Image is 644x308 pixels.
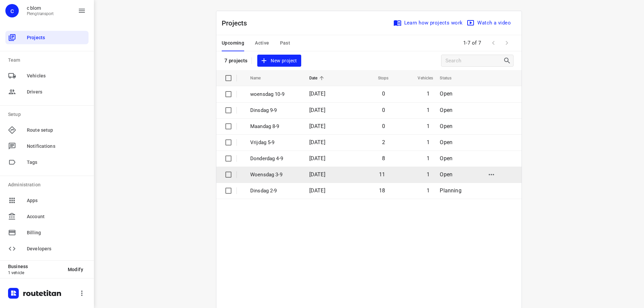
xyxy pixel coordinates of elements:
span: Past [280,39,290,47]
span: Billing [27,229,86,236]
p: Administration [8,181,89,188]
div: Notifications [5,139,89,153]
span: [DATE] [309,139,325,145]
div: Search [503,57,513,65]
span: Notifications [27,143,86,150]
span: Stops [369,74,389,82]
span: 1 [427,139,430,145]
p: Team [8,57,89,64]
span: Vehicles [27,72,86,79]
span: Apps [27,197,86,204]
span: [DATE] [309,107,325,113]
span: Account [27,213,86,220]
div: Billing [5,226,89,239]
p: Woensdag 3-9 [250,171,299,179]
span: 1 [427,107,430,113]
span: 2 [382,139,385,145]
span: Active [255,39,269,47]
div: Developers [5,242,89,255]
p: 1 vehicle [8,270,62,275]
span: Modify [68,267,83,272]
p: Plengtransport [27,11,54,16]
p: Donderdag 4-9 [250,155,299,163]
span: Upcoming [222,39,244,47]
p: Dinsdag 9-9 [250,107,299,114]
p: c blom [27,5,54,11]
span: Open [440,171,452,178]
button: Modify [62,263,89,275]
div: Route setup [5,123,89,137]
p: Business [8,264,62,269]
span: 1 [427,123,430,129]
span: Projects [27,34,86,41]
span: [DATE] [309,171,325,178]
span: 1 [427,155,430,162]
span: Name [250,74,270,82]
span: Open [440,90,452,97]
span: 1 [427,187,430,194]
span: Open [440,107,452,113]
span: [DATE] [309,187,325,194]
div: c [5,4,19,17]
span: 1 [427,90,430,97]
span: Open [440,155,452,162]
div: Projects [5,31,89,44]
div: Account [5,210,89,223]
span: 11 [379,171,385,178]
span: Vehicles [409,74,433,82]
span: 1-7 of 7 [461,36,484,50]
span: Planning [440,187,461,194]
span: [DATE] [309,155,325,162]
input: Search projects [445,56,503,66]
span: Open [440,123,452,129]
p: Projects [222,18,253,28]
button: New project [257,55,301,67]
span: Date [309,74,326,82]
span: Open [440,139,452,145]
span: [DATE] [309,123,325,129]
div: Tags [5,156,89,169]
span: Next Page [500,36,514,50]
span: Tags [27,159,86,166]
span: Developers [27,245,86,252]
span: 1 [427,171,430,178]
span: New project [261,57,297,65]
span: Previous Page [487,36,500,50]
span: 0 [382,90,385,97]
p: Dinsdag 2-9 [250,187,299,195]
span: 0 [382,123,385,129]
p: Vrijdag 5-9 [250,139,299,146]
div: Drivers [5,85,89,99]
span: Route setup [27,127,86,134]
p: Maandag 8-9 [250,123,299,130]
div: Vehicles [5,69,89,82]
span: Status [440,74,460,82]
span: 8 [382,155,385,162]
div: Apps [5,194,89,207]
p: Setup [8,111,89,118]
p: 7 projects [224,58,248,64]
span: 18 [379,187,385,194]
span: Drivers [27,88,86,96]
span: [DATE] [309,90,325,97]
p: woensdag 10-9 [250,90,299,98]
span: 0 [382,107,385,113]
